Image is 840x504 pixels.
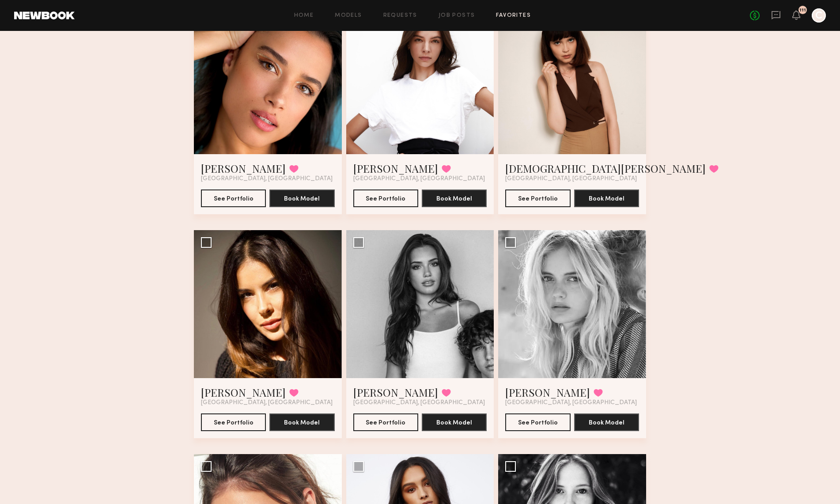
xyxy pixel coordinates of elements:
[574,194,639,202] a: Book Model
[422,413,487,431] button: Book Model
[269,418,334,426] a: Book Model
[294,13,314,19] a: Home
[505,189,570,207] button: See Portfolio
[335,13,362,19] a: Models
[383,13,417,19] a: Requests
[201,161,286,175] a: [PERSON_NAME]
[422,194,487,202] a: Book Model
[799,8,806,13] div: 111
[574,189,639,207] button: Book Model
[505,413,570,431] button: See Portfolio
[574,418,639,426] a: Book Model
[353,175,485,182] span: [GEOGRAPHIC_DATA], [GEOGRAPHIC_DATA]
[496,13,531,19] a: Favorites
[269,189,334,207] button: Book Model
[353,189,418,207] button: See Portfolio
[269,194,334,202] a: Book Model
[201,385,286,399] a: [PERSON_NAME]
[505,385,590,399] a: [PERSON_NAME]
[269,413,334,431] button: Book Model
[353,385,438,399] a: [PERSON_NAME]
[353,399,485,406] span: [GEOGRAPHIC_DATA], [GEOGRAPHIC_DATA]
[201,189,266,207] button: See Portfolio
[439,13,475,19] a: Job Posts
[812,8,826,23] a: C
[574,413,639,431] button: Book Model
[201,399,333,406] span: [GEOGRAPHIC_DATA], [GEOGRAPHIC_DATA]
[422,418,487,426] a: Book Model
[201,413,266,431] button: See Portfolio
[353,161,438,175] a: [PERSON_NAME]
[422,189,487,207] button: Book Model
[505,175,637,182] span: [GEOGRAPHIC_DATA], [GEOGRAPHIC_DATA]
[505,399,637,406] span: [GEOGRAPHIC_DATA], [GEOGRAPHIC_DATA]
[505,161,706,175] a: [DEMOGRAPHIC_DATA][PERSON_NAME]
[353,413,418,431] button: See Portfolio
[201,175,333,182] span: [GEOGRAPHIC_DATA], [GEOGRAPHIC_DATA]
